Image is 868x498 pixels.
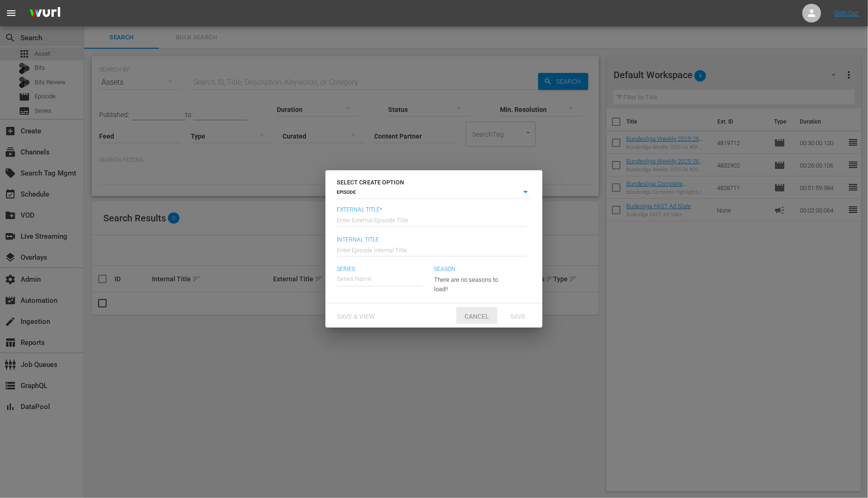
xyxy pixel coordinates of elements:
[835,9,859,17] a: Sign Out
[329,307,382,324] button: Save & View
[456,307,498,324] button: Cancel
[337,206,527,214] span: External Title*
[434,268,507,293] div: There are no seasons to load!!
[337,178,531,187] h6: SELECT CREATE OPTION
[337,187,531,198] div: EPISODE
[434,266,507,273] span: Season
[337,266,423,273] span: Series
[337,236,527,244] span: Internal Title
[329,313,382,320] span: Save & View
[498,307,539,324] button: Save
[457,313,497,320] span: Cancel
[503,313,534,320] span: Save
[6,7,17,19] span: menu
[22,2,67,24] img: ans4CAIJ8jUAAAAAAAAAAAAAAAAAAAAAAAAgQb4GAAAAAAAAAAAAAAAAAAAAAAAAJMjXAAAAAAAAAAAAAAAAAAAAAAAAgAT5G...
